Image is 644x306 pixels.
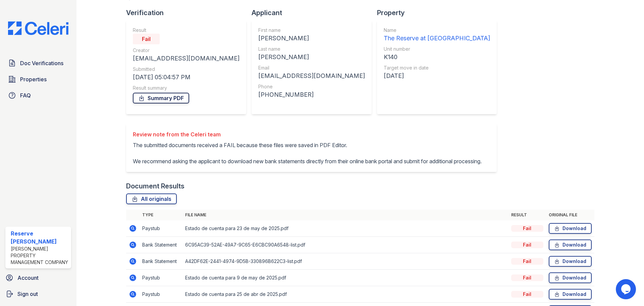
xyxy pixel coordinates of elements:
[17,290,38,298] span: Sign out
[546,210,594,220] th: Original file
[384,46,490,52] div: Unit number
[126,181,184,191] div: Document Results
[3,287,74,301] a: Sign out
[549,289,592,300] a: Download
[384,52,490,62] div: K140
[384,34,490,43] div: The Reserve at [GEOGRAPHIC_DATA]
[508,210,546,220] th: Result
[258,71,365,81] div: [EMAIL_ADDRESS][DOMAIN_NAME]
[258,27,365,34] div: First name
[133,66,239,73] div: Submitted
[384,71,490,81] div: [DATE]
[20,75,47,83] span: Properties
[126,8,252,17] div: Verification
[182,270,508,286] td: Estado de cuenta para 9 de may de 2025.pdf
[5,89,71,102] a: FAQ
[549,256,592,267] a: Download
[133,141,482,165] p: The submitted documents received a FAIL because these files were saved in PDF Editor. We recommen...
[511,242,543,248] div: Fail
[549,223,592,234] a: Download
[133,47,239,54] div: Creator
[258,46,365,52] div: Last name
[384,27,490,43] a: Name The Reserve at [GEOGRAPHIC_DATA]
[377,8,502,17] div: Property
[3,271,74,285] a: Account
[5,56,71,70] a: Doc Verifications
[20,59,63,67] span: Doc Verifications
[5,73,71,86] a: Properties
[140,237,182,253] td: Bank Statement
[511,274,543,281] div: Fail
[133,54,239,63] div: [EMAIL_ADDRESS][DOMAIN_NAME]
[258,64,365,71] div: Email
[511,225,543,232] div: Fail
[258,52,365,62] div: [PERSON_NAME]
[133,27,239,34] div: Result
[549,272,592,283] a: Download
[384,64,490,71] div: Target move in date
[258,83,365,90] div: Phone
[384,27,490,34] div: Name
[252,8,377,17] div: Applicant
[616,279,637,299] iframe: chat widget
[133,85,239,91] div: Result summary
[133,130,482,138] div: Review note from the Celeri team
[17,274,39,282] span: Account
[126,193,177,204] a: All originals
[11,229,68,246] div: Reserve [PERSON_NAME]
[182,220,508,237] td: Estado de cuenta para 23 de may de 2025.pdf
[133,93,189,103] a: Summary PDF
[258,34,365,43] div: [PERSON_NAME]
[182,210,508,220] th: File name
[140,270,182,286] td: Paystub
[182,253,508,270] td: A42DF62E-2441-4974-9D5B-330896B622C3-list.pdf
[549,239,592,250] a: Download
[20,91,31,99] span: FAQ
[3,21,74,35] img: CE_Logo_Blue-a8612792a0a2168367f1c8372b55b34899dd931a85d93a1a3d3e32e68fde9ad4.png
[140,210,182,220] th: Type
[133,34,160,44] div: Fail
[258,90,365,99] div: [PHONE_NUMBER]
[140,220,182,237] td: Paystub
[11,246,68,266] div: [PERSON_NAME] Property Management Company
[140,253,182,270] td: Bank Statement
[133,73,239,82] div: [DATE] 05:04:57 PM
[182,237,508,253] td: 6C95AC39-52AE-49A7-9C65-E6CBC90A6548-list.pdf
[140,286,182,303] td: Paystub
[182,286,508,303] td: Estado de cuenta para 25 de abr de 2025.pdf
[511,258,543,265] div: Fail
[511,291,543,298] div: Fail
